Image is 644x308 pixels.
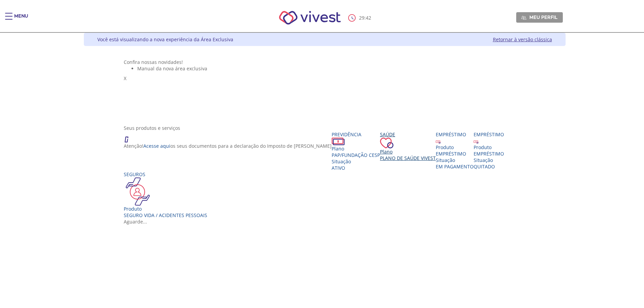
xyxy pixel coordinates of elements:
[124,171,207,218] a: Seguros Produto Seguro Vida / Acidentes Pessoais
[436,163,474,170] span: EM PAGAMENTO
[474,144,504,150] div: Produto
[124,212,207,218] div: Seguro Vida / Acidentes Pessoais
[124,131,135,143] img: ico_atencao.png
[332,165,345,171] span: Ativo
[271,3,348,32] img: Vivest
[380,148,436,155] div: Plano
[474,131,504,170] a: Empréstimo Produto EMPRÉSTIMO Situação QUITADO
[124,59,525,118] section: <span lang="pt-BR" dir="ltr">Visualizador do Conteúdo da Web</span> 1
[436,157,474,163] div: Situação
[359,15,364,21] span: 29
[137,65,207,72] span: Manual da nova área exclusiva
[332,131,380,138] div: Previdência
[474,150,504,157] div: EMPRÉSTIMO
[124,171,207,177] div: Seguros
[474,157,504,163] div: Situação
[124,206,207,212] div: Produto
[143,143,170,149] a: Acesse aqui
[124,59,525,65] div: Confira nossas novidades!
[366,15,371,21] span: 42
[516,12,563,22] a: Meu perfil
[436,131,474,138] div: Empréstimo
[529,14,557,20] span: Meu perfil
[124,143,332,149] p: Atenção! os seus documentos para a declaração do Imposto de [PERSON_NAME]
[474,131,504,138] div: Empréstimo
[380,131,436,161] a: Saúde PlanoPlano de Saúde VIVEST
[124,218,525,225] div: Aguarde...
[380,131,436,138] div: Saúde
[124,75,126,81] span: X
[436,150,474,157] div: EMPRÉSTIMO
[332,152,380,158] span: PAP/Fundação CESP
[493,36,552,43] a: Retornar à versão clássica
[332,145,380,152] div: Plano
[124,125,525,225] section: <span lang="en" dir="ltr">ProdutosCard</span>
[474,139,479,144] img: ico_emprestimo.svg
[124,177,152,206] img: ico_seguros.png
[124,125,525,131] div: Seus produtos e serviços
[436,131,474,170] a: Empréstimo Produto EMPRÉSTIMO Situação EM PAGAMENTO
[380,155,436,161] span: Plano de Saúde VIVEST
[436,144,474,150] div: Produto
[97,36,233,43] div: Você está visualizando a nova experiência da Área Exclusiva
[436,139,441,144] img: ico_emprestimo.svg
[332,131,380,171] a: Previdência PlanoPAP/Fundação CESP SituaçãoAtivo
[521,15,526,20] img: Meu perfil
[332,138,345,145] img: ico_dinheiro.png
[332,158,380,165] div: Situação
[14,13,28,26] div: Menu
[474,163,495,170] span: QUITADO
[380,138,393,148] img: ico_coracao.png
[348,14,373,22] div: :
